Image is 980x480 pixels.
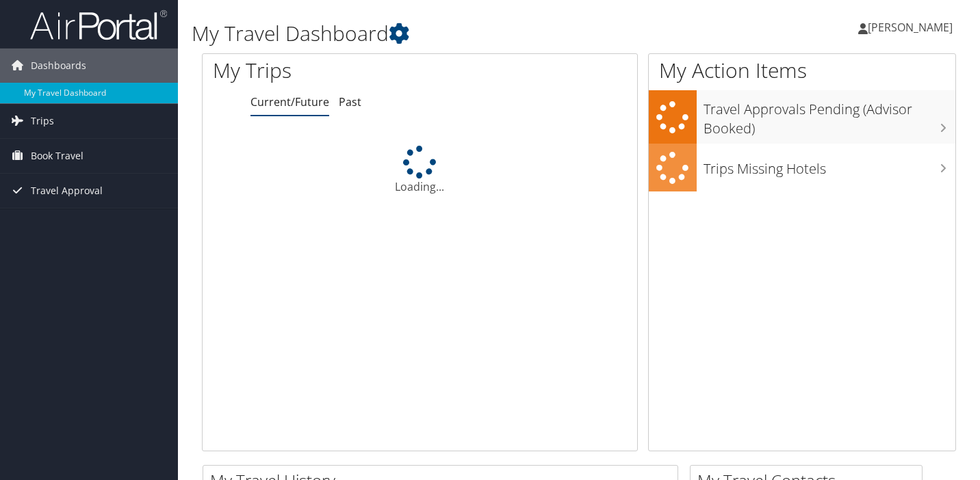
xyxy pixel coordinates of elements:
[649,144,955,192] a: Trips Missing Hotels
[213,56,446,85] h1: My Trips
[203,146,637,195] div: Loading...
[868,20,953,35] span: [PERSON_NAME]
[649,56,955,85] h1: My Action Items
[649,90,955,143] a: Travel Approvals Pending (Advisor Booked)
[704,152,955,178] h3: Trips Missing Hotels
[192,19,708,48] h1: My Travel Dashboard
[31,104,54,138] span: Trips
[30,9,167,41] img: airportal-logo.png
[31,139,83,173] span: Book Travel
[858,7,966,48] a: [PERSON_NAME]
[339,94,361,109] a: Past
[31,174,103,208] span: Travel Approval
[250,94,329,109] a: Current/Future
[704,93,955,138] h3: Travel Approvals Pending (Advisor Booked)
[31,49,86,83] span: Dashboards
